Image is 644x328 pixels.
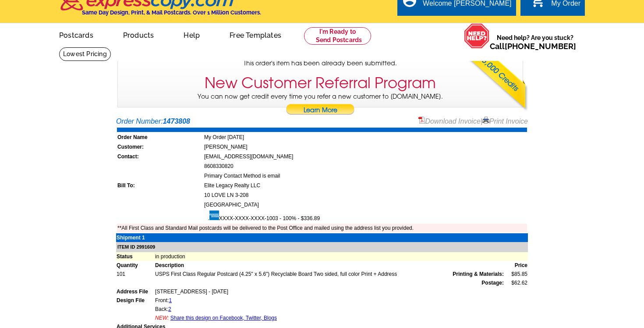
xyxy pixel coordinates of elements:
td: $62.62 [504,278,528,287]
a: Postcards [45,24,107,45]
span: NEW: [155,315,169,321]
p: You can now get credit every time you refer a new customer to [DOMAIN_NAME]. [118,92,523,117]
td: in production [155,252,528,261]
a: Print Invoice [482,118,528,125]
h4: Same Day Design, Print, & Mail Postcards. Over 1 Million Customers. [82,9,261,16]
td: Price [504,261,528,270]
img: small-pdf-icon.gif [418,117,425,124]
span: This order's item has been already been submitted. [244,59,397,68]
td: Elite Legacy Realty LLC [204,181,527,190]
td: Quantity [116,261,155,270]
td: Back: [155,305,504,314]
td: 8608330820 [204,162,527,171]
img: small-print-icon.gif [482,117,489,124]
td: [PERSON_NAME] [204,143,527,151]
span: Call [490,42,576,51]
td: Contact: [117,152,203,161]
a: 1 [169,297,172,303]
img: amex.gif [204,210,219,220]
a: Download Invoice [418,118,481,125]
td: Customer: [117,143,203,151]
td: Front: [155,296,504,305]
td: $85.85 [504,270,528,278]
td: ITEM ID 2991609 [116,242,528,252]
td: My Order [DATE] [204,133,527,142]
td: Design File [116,296,155,305]
a: [PHONE_NUMBER] [505,42,576,51]
td: **All First Class and Standard Mail postcards will be delivered to the Post Office and mailed usi... [117,224,527,232]
strong: 1473808 [163,118,190,125]
td: Address File [116,287,155,296]
img: help [464,23,490,49]
td: Order Name [117,133,203,142]
td: [GEOGRAPHIC_DATA] [204,200,527,209]
td: USPS First Class Regular Postcard (4.25" x 5.6") Recyclable Board Two sided, full color Print + A... [155,270,504,278]
a: 2 [168,306,171,312]
td: XXXX-XXXX-XXXX-1003 - 100% - $336.89 [204,210,527,223]
a: Share this design on Facebook, Twitter, Blogs [170,315,277,321]
td: 101 [116,270,155,278]
div: Order Number: [116,116,528,127]
a: Products [109,24,168,45]
a: Learn More [286,104,355,117]
td: Shipment 1 [116,233,155,242]
span: Printing & Materials: [453,270,504,278]
h3: New Customer Referral Program [205,74,436,92]
a: Help [170,24,214,45]
td: Bill To: [117,181,203,190]
strong: Postage: [481,280,504,286]
td: 10 LOVE LN 3-208 [204,191,527,200]
a: Free Templates [216,24,295,45]
td: [STREET_ADDRESS] - [DATE] [155,287,504,296]
td: [EMAIL_ADDRESS][DOMAIN_NAME] [204,152,527,161]
div: | [418,116,528,127]
td: Status [116,252,155,261]
td: Description [155,261,504,270]
span: Need help? Are you stuck? [490,33,580,51]
td: Primary Contact Method is email [204,171,527,180]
